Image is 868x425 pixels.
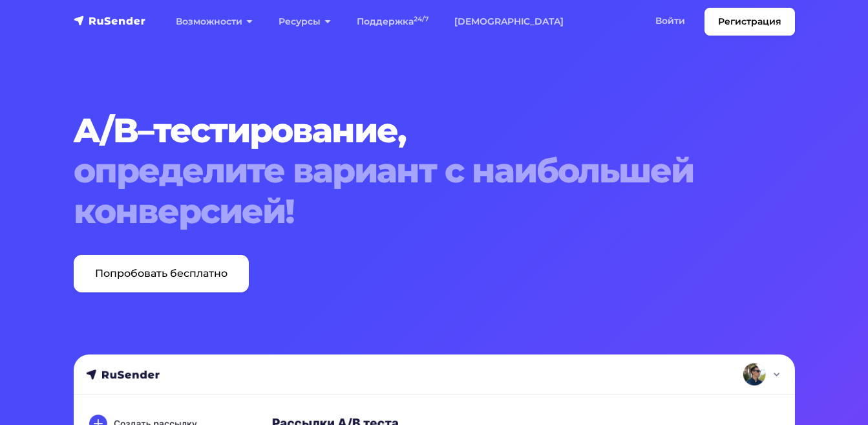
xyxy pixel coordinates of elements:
[163,8,266,35] a: Возможности
[74,111,795,232] h1: A/B–тестирование,
[441,8,577,35] a: [DEMOGRAPHIC_DATA]
[74,14,146,27] img: RuSender
[266,8,344,35] a: Ресурсы
[74,255,249,292] a: Попробовать бесплатно
[74,151,795,232] span: определите вариант с наибольшей конверсией!
[704,8,795,36] a: Регистрация
[414,15,429,23] sup: 24/7
[344,8,441,35] a: Поддержка24/7
[642,8,698,34] a: Войти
